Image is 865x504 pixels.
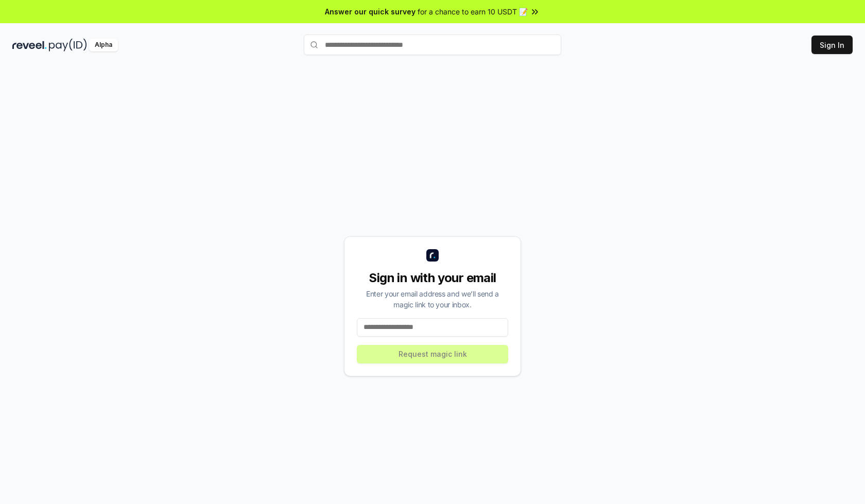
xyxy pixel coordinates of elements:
[357,270,508,286] div: Sign in with your email
[89,39,118,51] div: Alpha
[357,288,508,310] div: Enter your email address and we’ll send a magic link to your inbox.
[12,39,47,51] img: reveel_dark
[426,249,439,262] img: logo_small
[325,6,416,17] span: Answer our quick survey
[418,6,528,17] span: for a chance to earn 10 USDT 📝
[49,39,87,51] img: pay_id
[811,36,853,54] button: Sign In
